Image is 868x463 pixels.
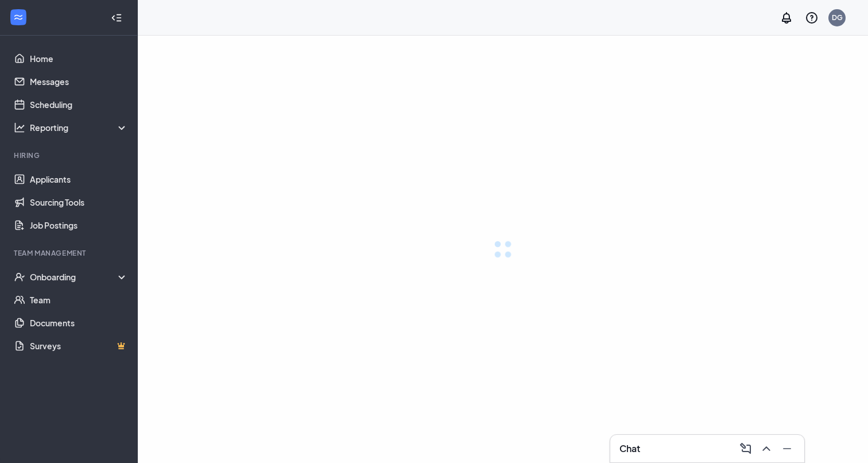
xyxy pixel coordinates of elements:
div: Onboarding [30,271,129,283]
a: SurveysCrown [30,334,128,357]
a: Scheduling [30,93,128,116]
a: Messages [30,70,128,93]
svg: Notifications [780,11,793,25]
a: Team [30,288,128,311]
h3: Chat [619,442,640,455]
a: Job Postings [30,214,128,237]
svg: QuestionInfo [805,11,819,25]
a: Documents [30,311,128,334]
svg: ChevronUp [759,442,773,456]
svg: Collapse [111,12,122,24]
svg: Analysis [14,122,25,133]
a: Home [30,47,128,70]
a: Sourcing Tools [30,191,128,214]
svg: ComposeMessage [739,442,753,456]
div: Team Management [14,248,126,258]
button: Minimize [777,439,795,458]
div: Hiring [14,151,126,160]
button: ChevronUp [756,439,774,458]
svg: Minimize [780,442,794,456]
div: Reporting [30,122,129,133]
a: Applicants [30,168,128,191]
svg: WorkstreamLogo [13,11,24,23]
button: ComposeMessage [735,439,754,458]
div: DG [832,13,843,22]
svg: UserCheck [14,271,25,283]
